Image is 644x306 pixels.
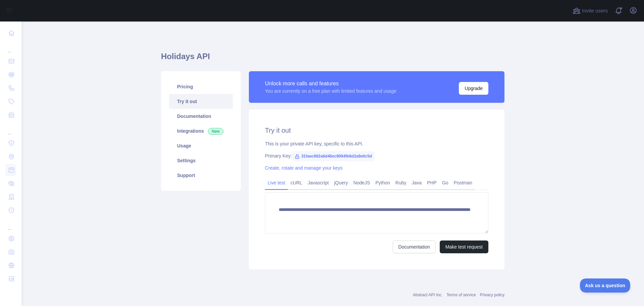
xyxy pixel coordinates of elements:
[5,218,16,231] div: ...
[413,293,443,297] a: Abstract API Inc.
[440,241,488,253] button: Make test request
[446,293,476,297] a: Terms of service
[439,177,451,188] a: Go
[169,109,233,124] a: Documentation
[409,177,425,188] a: Java
[161,51,504,67] h1: Holidays API
[393,177,409,188] a: Ruby
[169,153,233,168] a: Settings
[373,177,393,188] a: Python
[582,7,608,15] span: Invite users
[265,140,488,147] div: This is your private API key, specific to this API.
[265,152,488,159] div: Primary Key:
[265,165,342,171] a: Create, rotate and manage your keys
[288,177,305,188] a: cURL
[169,138,233,153] a: Usage
[393,241,436,253] a: Documentation
[580,278,631,293] iframe: Toggle Customer Support
[265,80,396,88] div: Unlock more calls and features
[351,177,373,188] a: NodeJS
[480,293,504,297] a: Privacy policy
[265,177,288,188] a: Live test
[424,177,439,188] a: PHP
[459,82,488,95] button: Upgrade
[292,151,375,161] span: 31faec662a6d46ec9094fb6d2a9e0c5d
[571,5,609,16] button: Invite users
[169,79,233,94] a: Pricing
[265,88,396,94] div: You are currently on a free plan with limited features and usage
[5,40,16,54] div: ...
[169,168,233,183] a: Support
[208,128,223,135] span: New
[169,124,233,138] a: Integrations New
[265,126,488,135] h2: Try it out
[331,177,351,188] a: jQuery
[451,177,475,188] a: Postman
[305,177,331,188] a: Javascript
[169,94,233,109] a: Try it out
[5,122,16,136] div: ...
